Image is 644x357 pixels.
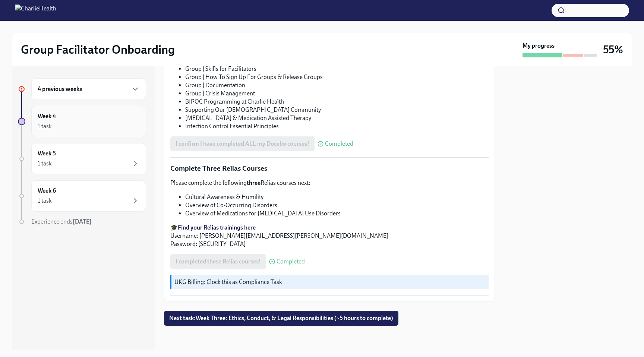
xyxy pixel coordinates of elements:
div: 4 previous weeks [31,78,146,100]
p: UKG Billing: Clock this as Compliance Task [174,278,486,286]
span: Experience ends [31,218,92,225]
a: Week 51 task [18,143,146,174]
span: Completed [325,141,353,147]
div: 1 task [38,122,52,130]
strong: [DATE] [73,218,92,225]
a: Find your Relias trainings here [178,224,256,231]
span: Next task : Week Three: Ethics, Conduct, & Legal Responsibilities (~5 hours to complete) [169,315,393,322]
li: Supporting Our [DEMOGRAPHIC_DATA] Community [185,106,489,114]
li: Overview of Co-Occurring Disorders [185,201,489,209]
h6: Week 5 [38,149,56,158]
img: CharlieHealth [15,4,56,16]
div: 1 task [38,197,52,205]
li: Group | Crisis Management [185,89,489,98]
h6: 4 previous weeks [38,85,82,93]
h6: Week 4 [38,112,56,120]
h2: Group Facilitator Onboarding [21,42,175,57]
span: Completed [277,259,305,265]
li: Group | Skills for Facilitators [185,65,489,73]
h6: Week 6 [38,187,56,195]
p: Complete Three Relias Courses [170,164,489,173]
li: Cultural Awareness & Humility [185,193,489,201]
li: [MEDICAL_DATA] & Medication Assisted Therapy [185,114,489,122]
li: Group | Documentation [185,81,489,89]
div: 1 task [38,159,52,168]
li: Infection Control Essential Principles [185,122,489,130]
p: Please complete the following Relias courses next: [170,179,489,187]
li: Group | How To Sign Up For Groups & Release Groups [185,73,489,81]
strong: My progress [523,42,555,50]
a: Week 41 task [18,106,146,137]
p: 🎓 Username: [PERSON_NAME][EMAIL_ADDRESS][PERSON_NAME][DOMAIN_NAME] Password: [SECURITY_DATA] [170,224,489,248]
h3: 55% [603,43,623,56]
li: BIPOC Programming at Charlie Health [185,98,489,106]
button: Next task:Week Three: Ethics, Conduct, & Legal Responsibilities (~5 hours to complete) [164,311,398,326]
strong: three [247,179,261,186]
li: Overview of Medications for [MEDICAL_DATA] Use Disorders [185,209,489,218]
a: Week 61 task [18,180,146,212]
